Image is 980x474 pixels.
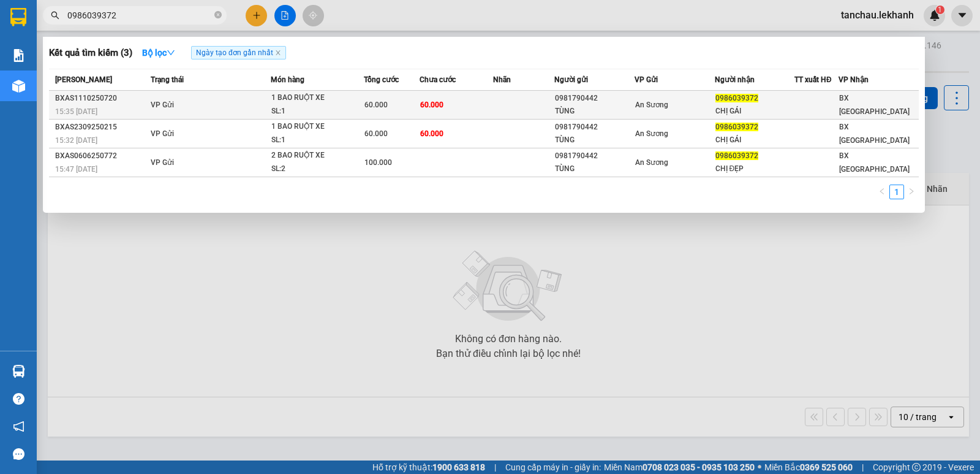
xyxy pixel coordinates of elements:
strong: Bộ lọc [142,48,175,58]
div: CHỊ ĐẸP [715,162,794,175]
div: 0981790442 [555,150,634,162]
span: VP Gửi [151,129,174,138]
span: Người gửi [554,75,588,84]
span: 60.000 [364,129,388,138]
span: right [908,188,915,195]
img: warehouse-icon [12,80,25,93]
img: solution-icon [12,49,25,62]
div: BXAS0606250772 [55,150,147,162]
span: BX [GEOGRAPHIC_DATA] [839,151,910,174]
div: 30.000 [9,79,137,94]
span: close-circle [214,11,222,18]
span: Trạng thái [151,75,184,84]
div: CHỊ GÁI [715,134,794,147]
div: SL: 2 [271,162,363,176]
div: SL: 1 [271,134,363,147]
div: 1 BAO RUỘT XE [271,91,363,105]
span: down [167,48,175,57]
li: Next Page [904,185,919,199]
span: [PERSON_NAME] [55,75,112,84]
span: 0986039372 [715,123,758,131]
span: 0986039372 [715,94,758,102]
li: 1 [889,185,904,199]
span: Gửi: [10,12,29,25]
span: Nhãn [493,75,511,84]
span: left [878,188,886,195]
span: CR : [9,80,28,93]
span: Tổng cước [364,75,399,84]
span: 15:32 [DATE] [55,136,97,145]
a: 1 [890,185,903,199]
h3: Kết quả tìm kiếm ( 3 ) [49,47,132,59]
span: VP Gửi [151,158,174,167]
div: 2 BAO RUỘT XE [271,149,363,162]
div: TÙNG [555,134,634,147]
div: BXAS2309250215 [55,121,147,134]
span: TT xuất HĐ [794,75,832,84]
div: TÙNG [555,162,634,175]
img: logo-vxr [10,8,26,26]
div: KHANG [10,40,135,55]
span: An Sương [635,158,668,167]
div: BX [GEOGRAPHIC_DATA] [10,10,135,40]
div: ĐẮC [143,25,249,40]
span: question-circle [13,393,24,405]
span: close-circle [214,10,222,21]
span: An Sương [635,129,668,138]
div: 0981790442 [555,121,634,134]
span: Món hàng [271,75,304,84]
span: 0986039372 [715,151,758,160]
span: An Sương [635,101,668,109]
span: 15:47 [DATE] [55,165,97,174]
span: 15:35 [DATE] [55,107,97,116]
span: 60.000 [420,101,443,109]
div: An Sương [143,10,249,25]
span: 100.000 [364,158,392,167]
div: 1 BAO RUỘT XE [271,120,363,134]
span: Chưa cước [420,75,456,84]
span: close [275,50,281,56]
img: warehouse-icon [12,365,25,378]
li: Previous Page [875,185,889,199]
span: message [13,448,24,460]
span: VP Gửi [151,101,174,109]
div: 0987723250 [10,55,135,72]
button: left [875,185,889,199]
button: Bộ lọcdown [132,43,185,63]
div: CHỊ GÁI [715,105,794,118]
span: BX [GEOGRAPHIC_DATA] [839,94,910,116]
div: SL: 1 [271,105,363,118]
span: Người nhận [715,75,755,84]
div: TÙNG [555,105,634,118]
span: 60.000 [420,129,443,138]
span: BX [GEOGRAPHIC_DATA] [839,123,910,145]
span: search [51,11,59,20]
div: 0981790442 [555,92,634,105]
span: notification [13,421,24,432]
span: VP Gửi [635,75,658,84]
span: 60.000 [364,101,388,109]
span: Ngày tạo đơn gần nhất [191,46,286,59]
span: Nhận: [143,12,173,25]
span: VP Nhận [839,75,869,84]
button: right [904,185,919,199]
div: BXAS1110250720 [55,92,147,105]
div: 0973614097 [143,40,249,57]
input: Tìm tên, số ĐT hoặc mã đơn [67,9,212,22]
